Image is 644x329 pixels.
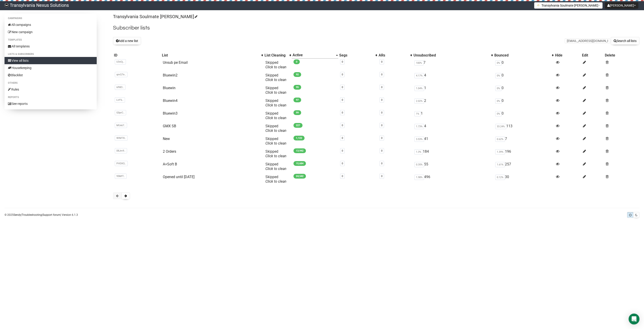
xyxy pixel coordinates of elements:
[342,162,343,165] a: 0
[163,162,177,166] a: A+Soft B
[5,80,97,86] li: Others
[265,90,286,95] a: Click to clean
[265,154,286,158] a: Click to clean
[293,110,301,115] span: 99
[113,24,639,32] h2: Subscriber lists
[293,98,301,102] span: 97
[414,73,424,78] span: 4.17%
[163,137,170,141] a: New
[113,52,161,59] th: ID: No sort applied, sorting is disabled
[5,64,97,71] a: Housekeeping
[115,110,126,115] span: G0prC..
[163,124,176,128] a: GMX SB
[493,160,554,173] td: 257
[342,60,343,63] a: 0
[493,147,554,160] td: 196
[115,174,127,179] span: 95MfT..
[265,65,286,69] a: Click to clean
[265,137,286,145] span: Skipped
[493,135,554,147] td: 7
[493,84,554,97] td: 0
[293,161,306,166] span: 15,684
[5,86,97,93] a: Rules
[163,175,195,179] a: Opened until [DATE]
[381,73,382,76] a: 0
[413,135,493,147] td: 41
[413,122,493,135] td: 4
[163,149,176,154] a: 2 Orders
[265,179,286,184] a: Click to clean
[114,53,160,58] div: ID
[381,137,382,140] a: 0
[414,98,424,104] span: 2.02%
[113,14,197,19] a: Transylvania Soulmate [PERSON_NAME]
[265,60,286,69] span: Skipped
[265,124,286,133] span: Skipped
[581,52,604,59] th: Edit: No sort applied, sorting is disabled
[493,97,554,109] td: 0
[534,2,603,9] button: Transylvania Soulmate [PERSON_NAME]
[611,37,639,45] button: Search all lists
[495,98,502,104] span: 0%
[414,175,424,180] span: 1.98%
[493,109,554,122] td: 0
[265,116,286,120] a: Click to clean
[43,213,60,216] a: Support forum
[414,86,424,91] span: 1.04%
[379,53,408,58] div: ARs
[5,71,97,79] a: Blacklist
[381,60,382,63] a: 0
[115,135,127,141] span: WlMT8..
[342,175,343,178] a: 0
[265,175,286,184] span: Skipped
[342,124,343,127] a: 0
[495,124,506,129] span: 33.24%
[113,37,141,45] button: Add a new list
[629,314,639,324] div: Open Intercom Messenger
[582,53,603,58] div: Edit
[265,103,286,107] a: Click to clean
[413,160,493,173] td: 55
[381,149,382,152] a: 0
[342,137,343,140] a: 0
[342,73,343,76] a: 0
[381,86,382,89] a: 0
[163,73,178,77] a: Bluewin2
[293,59,300,64] span: 0
[292,52,338,59] th: Active: Ascending sort applied, activate to apply a descending sort
[5,43,97,50] a: All templates
[554,52,581,59] th: Hide: No sort applied, sorting is disabled
[115,72,127,77] span: qmQTe..
[413,147,493,160] td: 184
[495,149,505,155] span: 1.39%
[381,175,382,178] a: 0
[414,111,421,116] span: 1%
[495,86,502,91] span: 0%
[413,52,493,59] th: Unsubscribed: No sort applied, activate to apply an ascending sort
[338,52,378,59] th: Segs: No sort applied, activate to apply an ascending sort
[5,28,97,36] a: New campaign
[264,52,292,59] th: List Cleaning: No sort applied, activate to apply an ascending sort
[265,167,286,171] a: Click to clean
[537,3,540,7] img: 1.png
[264,53,287,58] div: List Cleaning
[293,174,306,179] span: 24,542
[413,59,493,71] td: 7
[115,161,128,166] span: PHDXQ..
[493,122,554,135] td: 113
[5,3,9,7] img: 586cc6b7d8bc403f0c61b981d947c989
[293,136,305,140] span: 1,122
[495,137,505,142] span: 0.62%
[265,73,286,82] span: Skipped
[265,86,286,95] span: Skipped
[342,149,343,152] a: 0
[413,109,493,122] td: 1
[495,111,502,116] span: 0%
[342,98,343,101] a: 0
[414,124,424,129] span: 1.73%
[265,111,286,120] span: Skipped
[14,213,21,216] a: Sendy
[293,148,306,153] span: 13,942
[5,37,97,43] li: Templates
[115,85,125,90] span: 6fNEI..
